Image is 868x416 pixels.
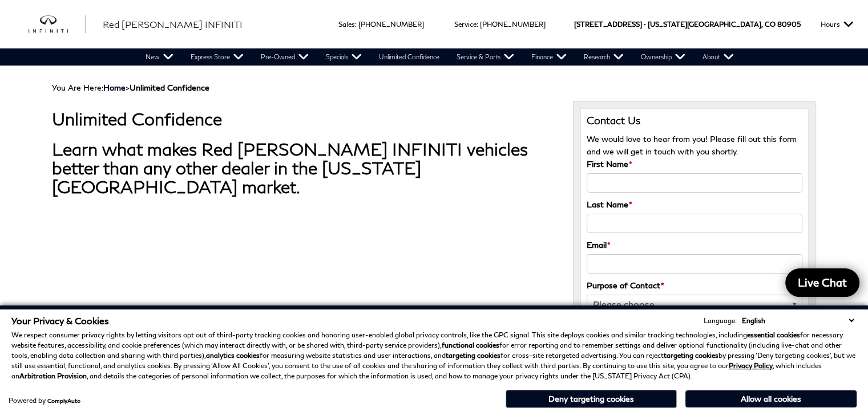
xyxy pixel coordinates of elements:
span: Live Chat [792,275,853,289]
strong: functional cookies [442,341,499,349]
a: Ownership [632,48,694,66]
label: Last Name [587,198,632,211]
span: Red [PERSON_NAME] INFINITI [103,19,243,30]
strong: targeting cookies [664,351,718,360]
a: Finance [523,48,575,66]
a: Home [103,83,126,92]
a: Privacy Policy [729,361,773,370]
a: Pre-Owned [252,48,317,66]
a: Service & Parts [448,48,523,66]
div: Language: [704,317,737,324]
strong: targeting cookies [446,351,500,360]
a: Red [PERSON_NAME] INFINITI [103,18,243,31]
a: [PHONE_NUMBER] [358,20,424,28]
img: INFINITI [29,15,86,34]
strong: Learn what makes Red [PERSON_NAME] INFINITI vehicles better than any other dealer in the [US_STAT... [52,138,528,197]
h3: Contact Us [587,115,802,127]
div: Breadcrumbs [52,83,816,92]
button: Allow all cookies [685,390,857,407]
a: Research [575,48,632,66]
button: Deny targeting cookies [506,390,677,408]
h1: Unlimited Confidence [52,109,556,128]
a: Express Store [182,48,252,66]
span: : [477,20,478,28]
label: Purpose of Contact [587,279,664,292]
span: : [355,20,357,28]
span: We would love to hear from you! Please fill out this form and we will get in touch with you shortly. [587,134,797,156]
span: Sales [338,20,355,28]
a: Specials [317,48,370,66]
strong: Arbitration Provision [19,372,87,380]
div: Powered by [9,397,80,404]
label: Email [587,239,611,251]
span: Your Privacy & Cookies [11,315,109,326]
strong: Unlimited Confidence [130,83,209,92]
strong: analytics cookies [206,351,260,360]
select: Language Select [739,315,857,326]
a: Live Chat [785,268,859,297]
span: You Are Here: [52,83,209,92]
a: New [137,48,182,66]
a: Unlimited Confidence [370,48,448,66]
p: We respect consumer privacy rights by letting visitors opt out of third-party tracking cookies an... [11,330,857,381]
nav: Main Navigation [137,48,742,66]
a: infiniti [29,15,86,34]
span: > [103,83,209,92]
a: [PHONE_NUMBER] [480,20,546,28]
span: Service [454,20,477,28]
a: About [694,48,742,66]
a: ComplyAuto [47,397,80,404]
label: First Name [587,158,632,170]
iframe: YouTube video player [52,220,372,399]
a: [STREET_ADDRESS] • [US_STATE][GEOGRAPHIC_DATA], CO 80905 [574,20,801,28]
strong: essential cookies [747,331,800,339]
